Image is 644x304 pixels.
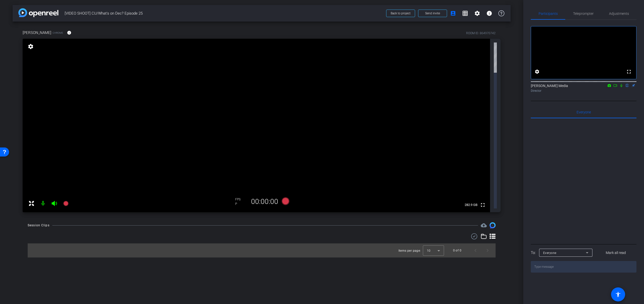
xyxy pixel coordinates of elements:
span: Teleprompter [573,12,594,15]
span: Mark all read [606,250,626,255]
mat-icon: info [486,10,492,16]
div: To: [531,250,536,256]
mat-icon: settings [474,10,480,16]
div: Items per page: [398,248,421,253]
span: [PERSON_NAME] [23,30,51,35]
button: Back to project [386,10,415,17]
mat-icon: flip [624,83,630,88]
img: app-logo [18,8,58,17]
span: Adjustments [609,12,629,15]
span: Everyone [543,251,556,255]
img: Session clips [490,222,496,228]
div: [PERSON_NAME] Media [531,83,636,93]
div: P [235,202,248,206]
button: Send invite [418,10,447,17]
mat-icon: accessibility [615,291,621,297]
mat-icon: settings [534,69,540,75]
mat-icon: fullscreen [626,69,632,75]
span: [VIDEO SHOOT] CU/What's on Dec? Episode 25 [65,8,383,18]
button: Next page [481,244,494,256]
span: Send invite [425,11,440,15]
mat-icon: cloud_upload [481,222,487,228]
span: 282.9 GB [463,202,479,208]
span: Everyone [577,110,591,114]
span: FPS [235,198,240,201]
div: Session Clips [28,223,50,228]
div: Director [531,89,636,93]
span: Destinations for your clips [481,222,487,228]
div: ROOM ID: 864970742 [466,31,496,35]
mat-icon: info [67,30,71,35]
button: Previous page [469,244,481,256]
div: 00:00:00 [248,197,281,206]
span: Chrome [53,31,63,35]
mat-icon: settings [27,44,34,50]
div: 0 of 0 [453,248,461,253]
span: Participants [539,12,558,15]
span: Back to project [391,12,411,15]
mat-icon: grid_on [462,10,468,16]
mat-icon: fullscreen [480,202,486,208]
button: Mark all read [595,248,637,257]
mat-icon: account_box [450,10,456,16]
